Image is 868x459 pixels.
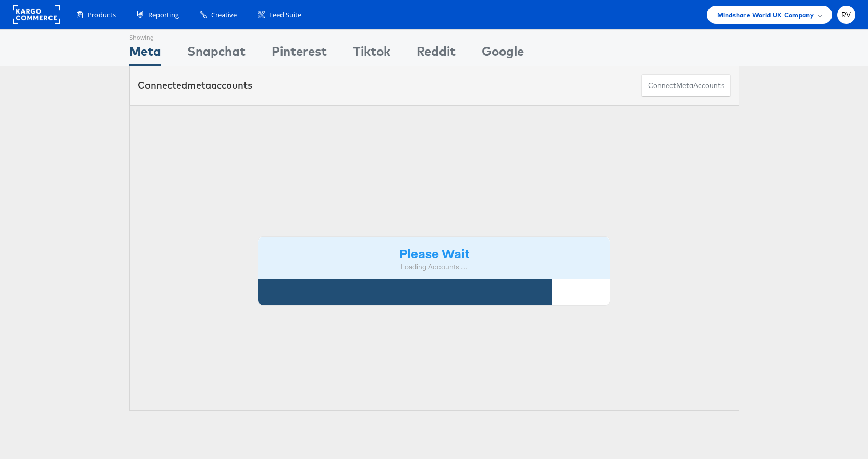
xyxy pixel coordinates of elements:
[88,10,116,20] span: Products
[417,42,456,66] div: Reddit
[717,9,814,20] span: Mindshare World UK Company
[187,42,246,66] div: Snapchat
[266,262,603,272] div: Loading Accounts ....
[129,30,161,42] div: Showing
[841,11,851,18] span: RV
[482,42,524,66] div: Google
[399,244,469,262] strong: Please Wait
[187,79,211,91] span: meta
[148,10,179,20] span: Reporting
[211,10,237,20] span: Creative
[129,42,161,66] div: Meta
[641,74,731,97] button: ConnectmetaAccounts
[353,42,390,66] div: Tiktok
[138,79,252,92] div: Connected accounts
[272,42,327,66] div: Pinterest
[676,81,693,91] span: meta
[269,10,301,20] span: Feed Suite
